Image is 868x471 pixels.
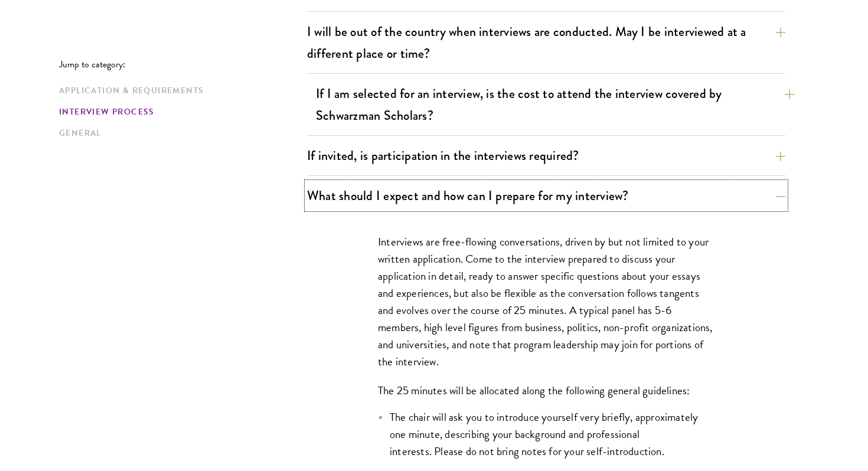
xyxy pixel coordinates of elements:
p: The 25 minutes will be allocated along the following general guidelines: [378,382,714,399]
li: The chair will ask you to introduce yourself very briefly, approximately one minute, describing y... [378,408,714,460]
button: What should I expect and how can I prepare for my interview? [307,182,785,209]
button: If invited, is participation in the interviews required? [307,142,785,169]
a: General [59,127,300,139]
button: If I am selected for an interview, is the cost to attend the interview covered by Schwarzman Scho... [316,80,794,129]
a: Interview Process [59,106,300,118]
p: Interviews are free-flowing conversations, driven by but not limited to your written application.... [378,233,714,371]
button: I will be out of the country when interviews are conducted. May I be interviewed at a different p... [307,18,785,67]
p: Jump to category: [59,59,307,70]
a: Application & Requirements [59,84,300,97]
